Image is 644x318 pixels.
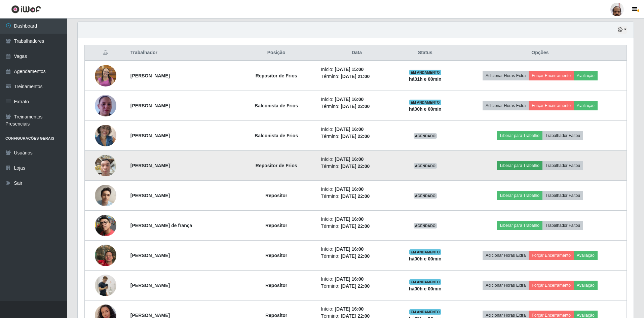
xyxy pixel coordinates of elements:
time: [DATE] 22:00 [341,253,370,259]
span: EM ANDAMENTO [409,70,441,75]
strong: há 00 h e 00 min [409,256,442,261]
li: Término: [321,133,393,140]
strong: Balconista de Frios [255,103,298,108]
th: Data [317,45,397,61]
button: Avaliação [574,251,598,260]
li: Início: [321,216,393,223]
button: Forçar Encerramento [529,71,574,80]
time: [DATE] 22:00 [341,164,370,169]
span: EM ANDAMENTO [409,309,441,315]
button: Forçar Encerramento [529,281,574,290]
img: 1746037018023.jpeg [95,86,116,125]
time: [DATE] 16:00 [335,306,364,312]
span: AGENDADO [414,133,437,139]
img: 1746822595622.jpeg [95,181,116,210]
time: [DATE] 22:00 [341,223,370,229]
time: [DATE] 16:00 [335,246,364,252]
li: Término: [321,253,393,260]
button: Adicionar Horas Extra [483,281,529,290]
span: EM ANDAMENTO [409,279,441,285]
button: Trabalhador Faltou [542,221,583,230]
time: [DATE] 16:00 [335,186,364,192]
strong: [PERSON_NAME] [130,253,170,258]
strong: Repositor [265,283,287,288]
button: Adicionar Horas Extra [483,251,529,260]
time: [DATE] 16:00 [335,156,364,162]
strong: [PERSON_NAME] [130,133,170,138]
li: Início: [321,96,393,103]
button: Forçar Encerramento [529,101,574,110]
th: Posição [236,45,317,61]
strong: [PERSON_NAME] [130,163,170,168]
strong: há 00 h e 00 min [409,286,442,291]
th: Trabalhador [126,45,236,61]
li: Término: [321,283,393,290]
button: Avaliação [574,101,598,110]
li: Início: [321,156,393,163]
img: 1690129418749.jpeg [95,64,116,87]
button: Liberar para Trabalho [497,131,542,140]
strong: [PERSON_NAME] [130,73,170,78]
time: [DATE] 22:00 [341,193,370,199]
li: Término: [321,163,393,170]
th: Status [397,45,454,61]
time: [DATE] 22:00 [341,283,370,289]
li: Término: [321,223,393,230]
time: [DATE] 22:00 [341,104,370,109]
button: Liberar para Trabalho [497,161,542,170]
strong: há 00 h e 00 min [409,106,442,112]
button: Trabalhador Faltou [542,161,583,170]
li: Término: [321,103,393,110]
img: 1754225362816.jpeg [95,266,116,305]
span: AGENDADO [414,223,437,228]
img: 1750528550016.jpeg [95,121,116,150]
time: [DATE] 16:00 [335,216,364,222]
strong: Repositor [265,253,287,258]
time: [DATE] 16:00 [335,97,364,102]
time: [DATE] 22:00 [341,134,370,139]
img: 1749514767390.jpeg [95,236,116,275]
strong: [PERSON_NAME] [130,313,170,318]
li: Término: [321,73,393,80]
img: 1753124786155.jpeg [95,215,116,236]
li: Início: [321,246,393,253]
button: Liberar para Trabalho [497,191,542,200]
th: Opções [454,45,627,61]
strong: [PERSON_NAME] [130,283,170,288]
strong: [PERSON_NAME] de frança [130,223,192,228]
img: CoreUI Logo [11,5,41,13]
button: Adicionar Horas Extra [483,71,529,80]
strong: Repositor [265,313,287,318]
time: [DATE] 16:00 [335,127,364,132]
li: Início: [321,186,393,193]
img: 1748792170326.jpeg [95,151,116,180]
strong: Repositor de Frios [256,73,297,78]
span: AGENDADO [414,163,437,169]
span: AGENDADO [414,193,437,199]
li: Término: [321,193,393,200]
time: [DATE] 16:00 [335,276,364,282]
span: EM ANDAMENTO [409,249,441,255]
button: Avaliação [574,281,598,290]
button: Trabalhador Faltou [542,131,583,140]
time: [DATE] 21:00 [341,74,370,79]
li: Início: [321,276,393,283]
button: Forçar Encerramento [529,251,574,260]
li: Início: [321,126,393,133]
strong: Balconista de Frios [255,133,298,138]
li: Início: [321,306,393,313]
button: Avaliação [574,71,598,80]
span: EM ANDAMENTO [409,100,441,105]
button: Adicionar Horas Extra [483,101,529,110]
strong: [PERSON_NAME] [130,193,170,198]
strong: Repositor [265,223,287,228]
time: [DATE] 15:00 [335,67,364,72]
strong: [PERSON_NAME] [130,103,170,108]
li: Início: [321,66,393,73]
button: Liberar para Trabalho [497,221,542,230]
button: Trabalhador Faltou [542,191,583,200]
strong: há 01 h e 00 min [409,76,442,82]
strong: Repositor de Frios [256,163,297,168]
strong: Repositor [265,193,287,198]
